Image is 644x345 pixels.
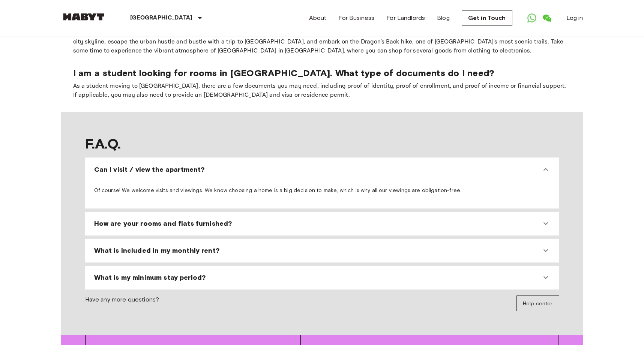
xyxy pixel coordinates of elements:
[94,187,550,194] p: Of course! We welcome visits and viewings. We know choosing a home is a big decision to make, whi...
[88,160,556,178] div: Can I visit / view the apartment?
[88,214,556,232] div: How are your rooms and flats furnished?
[61,13,106,21] img: Habyt
[94,273,206,282] span: What is my minimum stay period?
[462,10,512,26] a: Get in Touch
[94,219,232,228] span: How are your rooms and flats furnished?
[94,165,205,174] span: Can I visit / view the apartment?
[85,136,559,151] span: F.A.Q.
[309,13,327,22] a: About
[73,82,571,100] p: As a student moving to [GEOGRAPHIC_DATA], there are a few documents you may need, including proof...
[73,67,571,79] p: I am a student looking for rooms in [GEOGRAPHIC_DATA]. What type of documents do I need?
[539,10,554,25] a: Open WeChat
[437,13,450,22] a: Blog
[88,241,556,259] div: What is included in my monthly rent?
[566,13,583,22] a: Log in
[94,246,219,255] span: What is included in my monthly rent?
[130,13,193,22] p: [GEOGRAPHIC_DATA]
[524,10,539,25] a: Open WhatsApp
[516,295,559,311] a: Help center
[386,13,425,22] a: For Landlords
[338,13,374,22] a: For Business
[85,295,159,311] span: Have any more questions?
[73,28,571,55] p: Whether you’re into outdoor activities, natural wonders or shopping, you’ll never have a dull mom...
[88,268,556,286] div: What is my minimum stay period?
[523,300,553,307] span: Help center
